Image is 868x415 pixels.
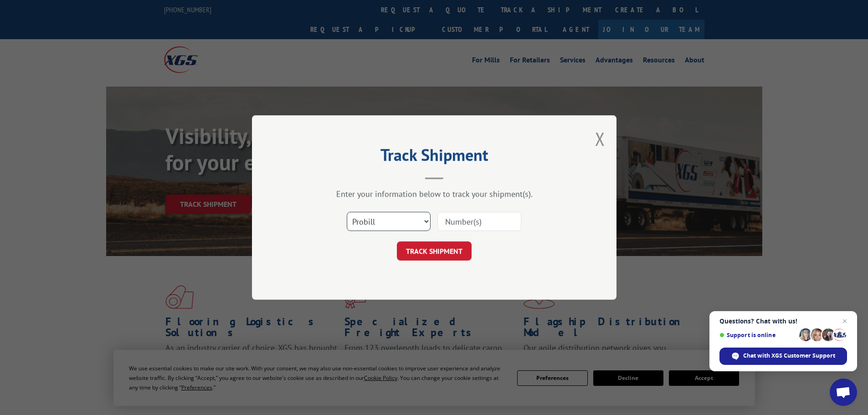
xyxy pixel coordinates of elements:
[719,318,847,325] span: Questions? Chat with us!
[298,149,571,166] h2: Track Shipment
[298,189,571,199] div: Enter your information below to track your shipment(s).
[743,352,835,360] span: Chat with XGS Customer Support
[839,316,850,327] span: Close chat
[595,127,605,151] button: Close modal
[830,379,857,406] div: Open chat
[719,348,847,365] div: Chat with XGS Customer Support
[397,241,472,261] button: TRACK SHIPMENT
[437,212,521,231] input: Number(s)
[719,332,796,338] span: Support is online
